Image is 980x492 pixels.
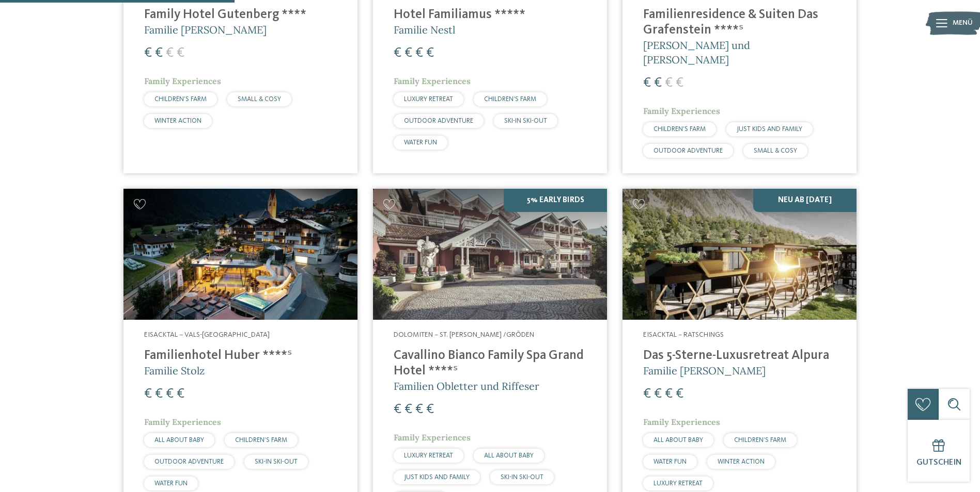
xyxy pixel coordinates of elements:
span: € [676,76,683,90]
span: € [405,403,412,416]
span: ALL ABOUT BABY [654,437,703,444]
span: CHILDREN’S FARM [484,96,536,103]
span: SMALL & COSY [754,147,797,154]
img: Familienhotels gesucht? Hier findet ihr die besten! [123,189,357,320]
span: OUTDOOR ADVENTURE [654,147,723,154]
span: Family Experiences [643,417,720,427]
span: SKI-IN SKI-OUT [501,474,543,481]
span: € [426,403,434,416]
span: OUTDOOR ADVENTURE [154,458,224,465]
span: Familien Obletter und Riffeser [394,380,539,392]
span: € [405,46,412,60]
span: CHILDREN’S FARM [235,437,287,444]
span: Family Experiences [144,76,221,86]
span: € [166,387,174,401]
img: Familienhotels gesucht? Hier findet ihr die besten! [623,189,857,320]
h4: Family Hotel Gutenberg **** [144,7,337,23]
span: WATER FUN [404,139,437,146]
h4: Cavallino Bianco Family Spa Grand Hotel ****ˢ [394,348,586,379]
span: Familie Stolz [144,364,205,377]
span: € [643,76,651,90]
span: SKI-IN SKI-OUT [255,458,298,465]
span: Eisacktal – Ratschings [643,331,724,338]
img: Family Spa Grand Hotel Cavallino Bianco ****ˢ [373,189,607,320]
span: € [155,46,163,60]
span: JUST KIDS AND FAMILY [737,126,802,133]
span: ALL ABOUT BABY [484,452,534,459]
span: € [665,387,673,401]
span: Dolomiten – St. [PERSON_NAME] /Gröden [394,331,534,338]
h4: Familienhotel Huber ****ˢ [144,348,337,364]
h4: Familienresidence & Suiten Das Grafenstein ****ˢ [643,7,836,38]
span: € [426,46,434,60]
span: OUTDOOR ADVENTURE [404,118,473,124]
span: Family Experiences [643,106,720,116]
span: Family Experiences [144,417,221,427]
span: LUXURY RETREAT [654,480,703,487]
span: JUST KIDS AND FAMILY [404,474,470,481]
span: WINTER ACTION [154,118,201,124]
span: € [415,46,423,60]
span: Family Experiences [394,432,471,442]
h4: Das 5-Sterne-Luxusretreat Alpura [643,348,836,364]
span: € [166,46,174,60]
span: € [654,387,662,401]
span: € [155,387,163,401]
span: Familie [PERSON_NAME] [144,23,267,36]
span: CHILDREN’S FARM [654,126,706,133]
span: SMALL & COSY [238,96,281,103]
a: Gutschein [908,420,970,482]
span: € [144,46,152,60]
span: [PERSON_NAME] und [PERSON_NAME] [643,39,750,66]
span: € [394,46,401,60]
span: € [177,387,184,401]
span: WATER FUN [654,458,687,465]
span: CHILDREN’S FARM [154,96,207,103]
span: € [144,387,152,401]
span: LUXURY RETREAT [404,96,453,103]
span: SKI-IN SKI-OUT [504,118,547,124]
span: Familie Nestl [394,23,455,36]
span: € [177,46,184,60]
span: Gutschein [916,458,961,467]
span: € [676,387,683,401]
span: Eisacktal – Vals-[GEOGRAPHIC_DATA] [144,331,270,338]
span: Family Experiences [394,76,471,86]
span: € [665,76,673,90]
span: CHILDREN’S FARM [734,437,786,444]
span: LUXURY RETREAT [404,452,453,459]
span: WATER FUN [154,480,188,487]
span: Familie [PERSON_NAME] [643,364,766,377]
span: € [415,403,423,416]
span: € [643,387,651,401]
span: WINTER ACTION [718,458,765,465]
span: ALL ABOUT BABY [154,437,204,444]
span: € [394,403,401,416]
span: € [654,76,662,90]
